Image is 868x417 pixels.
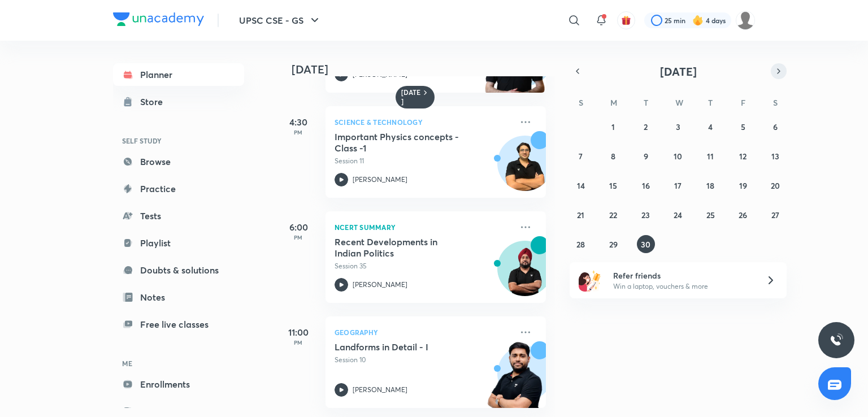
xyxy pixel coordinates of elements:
[609,180,617,191] abbr: September 15, 2025
[708,97,713,108] abbr: Thursday
[741,97,745,108] abbr: Friday
[676,121,680,132] abbr: September 3, 2025
[113,177,244,200] a: Practice
[232,9,328,32] button: UPSC CSE - GS
[771,180,780,191] abbr: September 20, 2025
[637,206,655,224] button: September 23, 2025
[604,118,622,136] button: September 1, 2025
[276,129,321,136] p: PM
[113,205,244,227] a: Tests
[637,235,655,253] button: September 30, 2025
[771,210,779,220] abbr: September 27, 2025
[140,95,170,108] div: Store
[335,341,475,353] h5: Landforms in Detail - I
[739,210,747,220] abbr: September 26, 2025
[353,280,407,290] p: [PERSON_NAME]
[579,97,583,108] abbr: Sunday
[335,261,512,271] p: Session 35
[610,97,617,108] abbr: Monday
[739,151,747,162] abbr: September 12, 2025
[276,234,321,241] p: PM
[674,210,682,220] abbr: September 24, 2025
[577,180,585,191] abbr: September 14, 2025
[498,247,552,301] img: Avatar
[637,147,655,165] button: September 9, 2025
[113,232,244,254] a: Playlist
[572,176,590,194] button: September 14, 2025
[773,97,778,108] abbr: Saturday
[585,63,771,79] button: [DATE]
[766,176,784,194] button: September 20, 2025
[741,121,745,132] abbr: September 5, 2025
[113,354,244,373] h6: ME
[335,325,512,339] p: Geography
[604,206,622,224] button: September 22, 2025
[766,147,784,165] button: September 13, 2025
[613,281,752,292] p: Win a laptop, vouchers & more
[674,180,682,191] abbr: September 17, 2025
[579,269,601,292] img: referral
[734,118,752,136] button: September 5, 2025
[113,12,204,26] img: Company Logo
[609,210,617,220] abbr: September 22, 2025
[276,325,321,339] h5: 11:00
[572,235,590,253] button: September 28, 2025
[579,151,583,162] abbr: September 7, 2025
[113,131,244,150] h6: SELF STUDY
[292,63,557,76] h4: [DATE]
[701,206,719,224] button: September 25, 2025
[335,156,512,166] p: Session 11
[113,63,244,86] a: Planner
[701,147,719,165] button: September 11, 2025
[113,150,244,173] a: Browse
[641,239,650,250] abbr: September 30, 2025
[621,15,631,25] img: avatar
[766,118,784,136] button: September 6, 2025
[692,15,704,26] img: streak
[335,115,512,129] p: Science & Technology
[674,151,682,162] abbr: September 10, 2025
[773,121,778,132] abbr: September 6, 2025
[708,121,713,132] abbr: September 4, 2025
[669,147,687,165] button: September 10, 2025
[734,147,752,165] button: September 12, 2025
[675,97,683,108] abbr: Wednesday
[113,286,244,309] a: Notes
[706,210,715,220] abbr: September 25, 2025
[734,206,752,224] button: September 26, 2025
[707,151,714,162] abbr: September 11, 2025
[572,206,590,224] button: September 21, 2025
[701,118,719,136] button: September 4, 2025
[335,131,475,154] h5: Important Physics concepts - Class -1
[113,90,244,113] a: Store
[613,270,752,281] h6: Refer friends
[401,88,421,106] h6: [DATE]
[644,97,648,108] abbr: Tuesday
[766,206,784,224] button: September 27, 2025
[617,11,635,29] button: avatar
[577,210,584,220] abbr: September 21, 2025
[637,176,655,194] button: September 16, 2025
[644,121,648,132] abbr: September 2, 2025
[701,176,719,194] button: September 18, 2025
[604,176,622,194] button: September 15, 2025
[113,373,244,396] a: Enrollments
[644,151,648,162] abbr: September 9, 2025
[113,313,244,336] a: Free live classes
[830,333,843,347] img: ttu
[335,355,512,365] p: Session 10
[276,339,321,346] p: PM
[642,180,650,191] abbr: September 16, 2025
[734,176,752,194] button: September 19, 2025
[113,12,204,29] a: Company Logo
[335,220,512,234] p: NCERT Summary
[641,210,650,220] abbr: September 23, 2025
[611,121,615,132] abbr: September 1, 2025
[335,236,475,259] h5: Recent Developments in Indian Politics
[739,180,747,191] abbr: September 19, 2025
[609,239,618,250] abbr: September 29, 2025
[771,151,779,162] abbr: September 13, 2025
[276,220,321,234] h5: 6:00
[669,206,687,224] button: September 24, 2025
[576,239,585,250] abbr: September 28, 2025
